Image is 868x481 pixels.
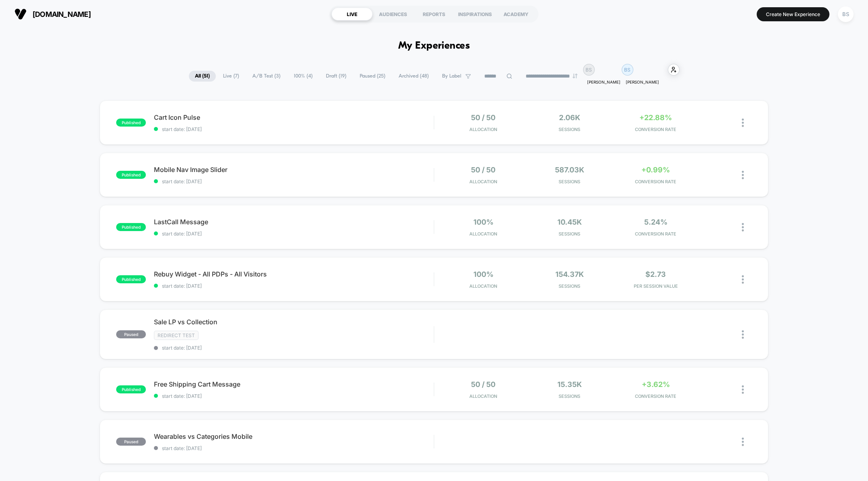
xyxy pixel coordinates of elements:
[154,380,434,388] span: Free Shipping Cart Message
[473,270,493,278] span: 100%
[154,166,434,174] span: Mobile Nav Image Slider
[469,393,497,399] span: Allocation
[288,71,319,82] span: 100% ( 4 )
[528,127,610,132] span: Sessions
[116,223,146,231] span: published
[559,113,580,122] span: 2.06k
[641,166,670,174] span: +0.99%
[154,345,434,351] span: start date: [DATE]
[742,119,744,127] img: close
[495,8,536,20] div: ACADEMY
[354,71,391,82] span: Paused ( 25 )
[557,218,582,226] span: 10.45k
[393,71,435,82] span: Archived ( 48 )
[14,8,27,20] img: Visually logo
[624,67,631,73] p: BS
[154,126,434,132] span: start date: [DATE]
[557,380,582,389] span: 15.35k
[454,8,495,20] div: INSPIRATIONS
[742,385,744,394] img: close
[116,385,146,393] span: published
[154,393,434,399] span: start date: [DATE]
[469,283,497,289] span: Allocation
[12,8,93,20] button: [DOMAIN_NAME]
[471,380,495,389] span: 50 / 50
[154,445,434,451] span: start date: [DATE]
[154,270,434,278] span: Rebuy Widget - All PDPs - All Visitors
[838,6,854,22] div: BS
[154,178,434,184] span: start date: [DATE]
[471,166,495,174] span: 50 / 50
[639,113,672,122] span: +22.88%
[116,330,146,338] span: paused
[835,6,856,23] button: BS
[615,231,697,237] span: CONVERSION RATE
[471,113,495,122] span: 50 / 50
[573,74,577,78] img: end
[154,331,199,340] span: Redirect Test
[742,275,744,284] img: close
[469,231,497,237] span: Allocation
[615,127,697,132] span: CONVERSION RATE
[555,270,584,278] span: 154.37k
[528,393,610,399] span: Sessions
[469,127,497,132] span: Allocation
[615,393,697,399] span: CONVERSION RATE
[246,71,287,82] span: A/B Test ( 3 )
[528,283,610,289] span: Sessions
[473,218,493,226] span: 100%
[373,8,414,20] div: AUDIENCES
[154,318,434,326] span: Sale LP vs Collection
[442,73,461,79] span: By Label
[587,80,620,84] p: [PERSON_NAME]
[742,330,744,339] img: close
[528,231,610,237] span: Sessions
[398,40,470,52] h1: My Experiences
[644,218,667,226] span: 5.24%
[116,119,146,127] span: published
[528,179,610,184] span: Sessions
[154,231,434,237] span: start date: [DATE]
[332,8,373,20] div: LIVE
[154,432,434,440] span: Wearables vs Categories Mobile
[320,71,352,82] span: Draft ( 19 )
[642,380,670,389] span: +3.62%
[742,223,744,231] img: close
[615,179,697,184] span: CONVERSION RATE
[154,218,434,226] span: LastCall Message
[217,71,245,82] span: Live ( 7 )
[189,71,216,82] span: All ( 51 )
[469,179,497,184] span: Allocation
[33,10,91,18] span: [DOMAIN_NAME]
[116,275,146,283] span: published
[555,166,584,174] span: 587.03k
[116,438,146,446] span: paused
[154,283,434,289] span: start date: [DATE]
[116,171,146,179] span: published
[615,283,697,289] span: PER SESSION VALUE
[414,8,454,20] div: REPORTS
[626,80,659,84] p: [PERSON_NAME]
[757,7,829,21] button: Create New Experience
[742,171,744,179] img: close
[585,67,592,73] p: BS
[154,113,434,121] span: Cart Icon Pulse
[742,438,744,446] img: close
[645,270,666,278] span: $2.73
